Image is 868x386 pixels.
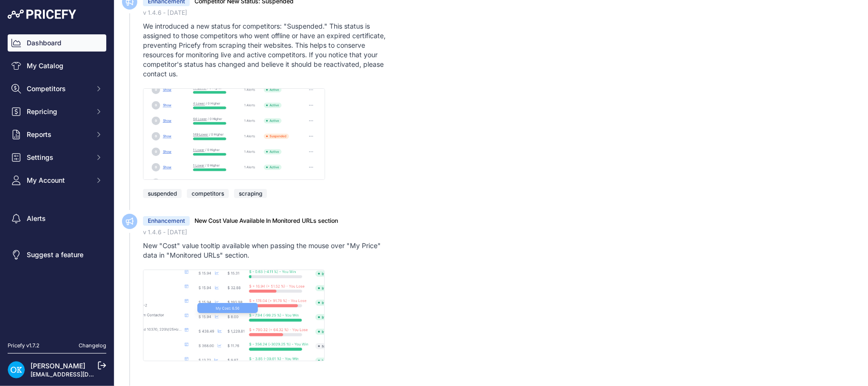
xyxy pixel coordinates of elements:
[234,189,267,198] span: scraping
[143,9,860,18] div: v 1.4.6 - [DATE]
[27,176,89,185] span: My Account
[187,189,229,198] span: competitors
[31,362,85,370] a: [PERSON_NAME]
[8,57,106,74] a: My Catalog
[8,149,106,166] button: Settings
[8,34,106,330] nav: Sidebar
[79,342,106,349] a: Changelog
[143,189,182,198] span: suspended
[143,228,860,237] div: v 1.4.6 - [DATE]
[143,21,387,79] div: We introduced a new status for competitors: "Suspended." This status is assigned to those competi...
[27,153,89,162] span: Settings
[8,126,106,143] button: Reports
[143,241,387,260] div: New "Cost" value tooltip available when passing the mouse over "My Price" data in "Monitored URLs...
[8,246,106,263] a: Suggest a feature
[143,216,190,226] div: Enhancement
[8,172,106,189] button: My Account
[8,103,106,120] button: Repricing
[27,107,89,116] span: Repricing
[27,130,89,139] span: Reports
[8,80,106,97] button: Competitors
[8,210,106,227] a: Alerts
[8,34,106,52] a: Dashboard
[8,342,40,350] div: Pricefy v1.7.2
[27,84,89,94] span: Competitors
[31,371,130,378] a: [EMAIL_ADDRESS][DOMAIN_NAME]
[194,217,338,226] h3: New Cost Value Available In Monitored URLs section
[8,10,76,19] img: Pricefy Logo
